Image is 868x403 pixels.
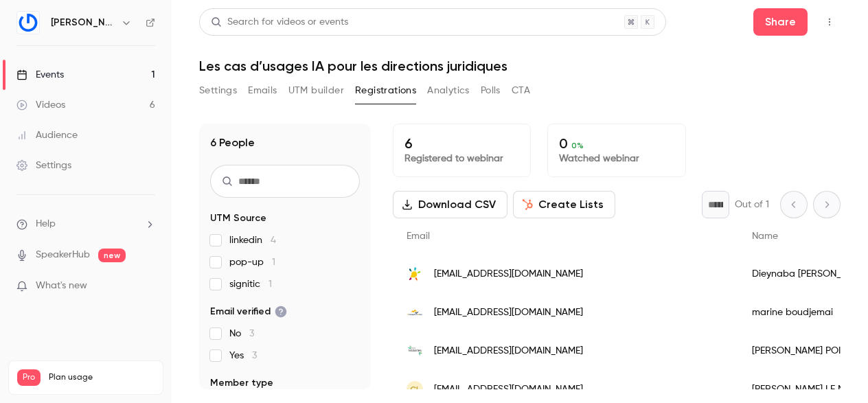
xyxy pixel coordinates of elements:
span: Yes [229,349,257,362]
a: SpeakerHub [36,248,90,262]
button: CTA [512,80,530,102]
button: Create Lists [513,191,615,218]
span: Name [752,231,778,241]
span: 1 [269,279,272,289]
span: 0 % [571,141,584,150]
img: Gino LegalTech [17,12,39,34]
span: 4 [271,235,276,245]
p: 0 [559,135,674,152]
span: 3 [252,351,257,360]
span: Member type [210,376,273,390]
p: 6 [404,135,519,152]
span: linkedin [229,233,276,247]
span: Plan usage [49,372,155,383]
div: Audience [16,128,78,142]
button: Polls [481,80,501,102]
div: Events [16,68,64,82]
div: Videos [16,98,65,112]
h6: [PERSON_NAME] [51,16,115,30]
button: Analytics [427,80,470,102]
div: Search for videos or events [211,15,348,30]
button: Registrations [355,80,416,102]
div: Settings [16,159,71,172]
p: Watched webinar [559,152,674,165]
li: help-dropdown-opener [16,217,155,231]
span: 3 [249,329,254,338]
span: new [98,249,126,262]
button: Emails [248,80,277,102]
span: CL [410,383,420,395]
span: UTM Source [210,211,266,225]
p: Registered to webinar [404,152,519,165]
h1: Les cas d’usages IA pour les directions juridiques [199,58,841,74]
span: [EMAIL_ADDRESS][DOMAIN_NAME] [434,306,583,320]
span: Email [407,231,430,241]
span: [EMAIL_ADDRESS][DOMAIN_NAME] [434,267,583,281]
button: UTM builder [288,80,344,102]
span: signitic [229,277,272,291]
span: [EMAIL_ADDRESS][DOMAIN_NAME] [434,382,583,397]
span: Pro [17,369,41,386]
span: 1 [272,257,275,267]
span: [EMAIL_ADDRESS][DOMAIN_NAME] [434,344,583,358]
span: Help [36,217,56,231]
span: What's new [36,279,87,293]
span: No [229,327,254,341]
img: afm-telethon.fr [407,266,423,282]
span: Email verified [210,305,287,319]
button: Settings [199,80,237,102]
h1: 6 People [210,135,255,151]
img: compagniedesalpes.fr [407,304,423,321]
span: pop-up [229,255,275,269]
button: Share [753,8,808,36]
button: Download CSV [393,191,507,218]
p: Out of 1 [735,198,769,211]
img: opcomobilites.fr [407,343,423,359]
